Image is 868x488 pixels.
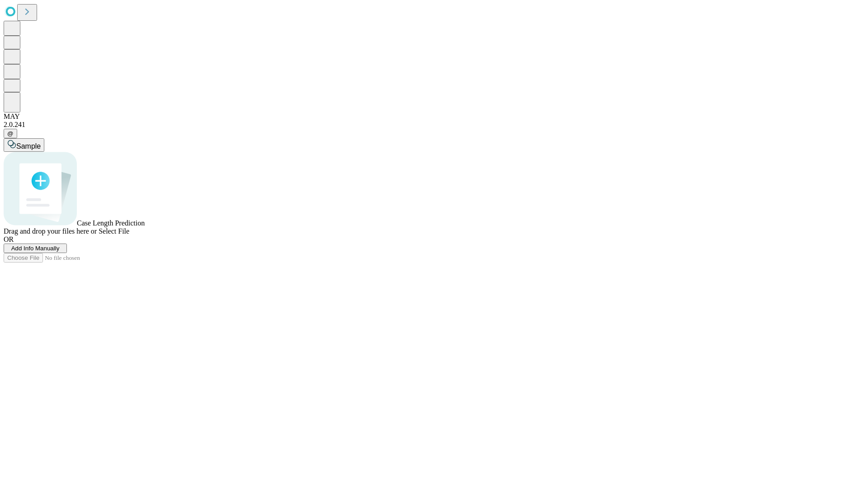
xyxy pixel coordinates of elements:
button: Add Info Manually [4,244,67,253]
button: Sample [4,138,44,152]
span: Case Length Prediction [77,219,145,227]
span: Sample [16,142,41,150]
button: @ [4,129,17,138]
span: OR [4,235,14,243]
span: @ [7,130,14,137]
span: Add Info Manually [11,245,60,252]
span: Select File [99,227,129,235]
span: Drag and drop your files here or [4,227,97,235]
div: 2.0.241 [4,121,864,129]
div: MAY [4,113,864,121]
